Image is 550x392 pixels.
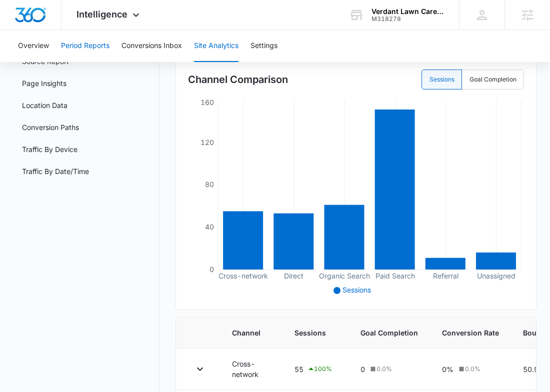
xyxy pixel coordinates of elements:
tspan: 40 [205,222,214,231]
tspan: 120 [200,138,214,146]
span: Intelligence [76,9,127,19]
a: Page Insights [22,78,66,88]
span: Conversion Rate [442,327,499,338]
tspan: 160 [200,98,214,106]
a: Traffic By Date/Time [22,166,89,176]
label: Sessions [421,69,462,89]
img: logo_orange.svg [16,16,24,24]
div: Domain Overview [38,59,89,65]
a: Source Report [22,56,69,66]
tspan: Cross-network [218,271,268,280]
span: Goal Completion [360,327,418,338]
label: Goal Completion [462,69,524,89]
div: 0.0 % [457,364,480,373]
button: Overview [18,30,49,62]
button: Period Reports [61,30,109,62]
tspan: 0 [209,265,214,273]
span: Sessions [294,327,336,338]
img: website_grey.svg [16,26,24,34]
div: account name [371,7,444,15]
button: Site Analytics [194,30,238,62]
div: 0% [442,364,499,374]
button: Toggle Row Expanded [192,361,208,377]
td: Cross-network [220,348,282,390]
tspan: Direct [284,271,303,280]
div: v 4.0.25 [28,16,49,24]
span: Channel [232,327,270,338]
img: tab_domain_overview_orange.svg [27,58,35,66]
div: account id [371,15,444,22]
h3: Channel Comparison [188,72,288,87]
a: Location Data [22,100,67,110]
a: Traffic By Device [22,144,77,154]
div: 0.0 % [368,364,392,373]
div: Domain: [DOMAIN_NAME] [26,26,110,34]
div: 0 [360,364,418,374]
tspan: Unassigned [476,271,515,280]
tspan: Organic Search [318,271,369,280]
tspan: 80 [205,180,214,188]
button: Conversions Inbox [121,30,182,62]
div: 100 % [307,363,332,375]
div: Keywords by Traffic [110,59,168,65]
tspan: Referral [432,271,458,280]
a: Conversion Paths [22,122,79,132]
img: tab_keywords_by_traffic_grey.svg [99,58,107,66]
tspan: Paid Search [375,271,414,280]
span: Sessions [342,285,371,294]
div: 55 [294,363,336,375]
button: Settings [250,30,277,62]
